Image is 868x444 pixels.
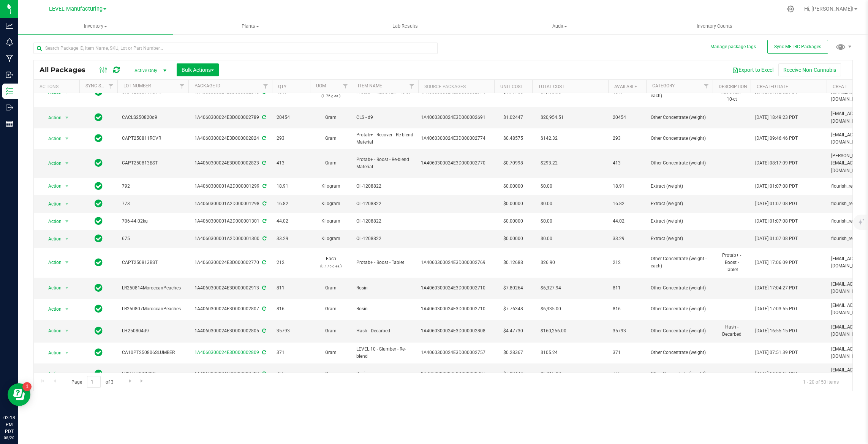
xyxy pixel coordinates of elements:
span: 706-44.02kg [122,218,184,225]
span: In Sync [95,303,103,314]
span: 18.91 [613,183,642,190]
span: $0.00 [537,198,556,209]
a: Created By [833,84,859,89]
span: Oil-1208822 [356,183,414,190]
div: 1A4060300024E3D000002789 [187,114,273,121]
span: Rosin [356,284,414,292]
span: $6,327.94 [537,283,565,294]
span: Lab Results [382,23,428,30]
a: UOM [316,83,326,88]
span: [DATE] 16:55:15 PDT [755,327,798,335]
span: select [62,283,72,293]
span: Kilogram [315,235,347,242]
span: [DATE] 17:04:27 PDT [755,284,798,292]
span: Gram [315,114,347,121]
span: CAPT250813BST [122,160,184,167]
div: 1A4060300024E3D000002770 [187,259,273,266]
span: Rosin [356,370,414,378]
span: In Sync [95,112,103,123]
td: $0.00000 [494,213,532,230]
span: Gram [315,135,347,142]
span: select [62,181,72,191]
span: Other Concentrate (weight) [651,160,708,167]
span: select [62,257,72,268]
div: 1A4060300024E3D000002710 [421,284,492,292]
td: $7.76348 [494,299,532,320]
div: 1A4060300024E3D000002769 [421,259,492,266]
p: 03:18 PM PDT [3,414,15,435]
span: Action [41,257,62,268]
div: 1A4060300024E3D000002710 [421,305,492,313]
span: Action [41,304,62,314]
span: In Sync [95,198,103,209]
button: Receive Non-Cannabis [778,63,841,76]
span: In Sync [95,325,103,336]
div: 1A4060300024E3D000002713 [187,370,273,378]
span: Other Concentrate (weight) [651,284,708,292]
span: 16.82 [277,200,305,207]
div: 1A4060300024E3D000002757 [421,349,492,356]
span: $20,954.51 [537,112,568,123]
a: Filter [700,80,713,93]
span: In Sync [95,158,103,168]
div: Protab+ - Boost - Tablet [717,251,746,275]
inline-svg: Monitoring [6,38,13,46]
span: [DATE] 17:03:55 PDT [755,305,798,313]
a: Sync Status [85,83,115,88]
span: [DATE] 01:07:08 PDT [755,235,798,242]
span: Other Concentrate (weight) [651,349,708,356]
div: 1A4060300001A2D000001300 [187,235,273,242]
span: [DATE] 14:28:15 PDT [755,370,798,378]
span: 413 [277,160,305,167]
span: CAPT250811RCVR [122,135,184,142]
span: Sync from Compliance System [261,136,266,141]
div: 1A4060300024E3D000002808 [421,327,492,335]
span: Oil-1208822 [356,200,414,207]
span: [DATE] 17:06:09 PDT [755,259,798,266]
span: Action [41,158,62,169]
span: 371 [277,349,305,356]
span: Action [41,199,62,209]
span: Action [41,325,62,336]
p: 08/20 [3,435,15,441]
span: 35793 [613,327,642,335]
span: Extract (weight) [651,183,708,190]
td: $1.02447 [494,107,532,128]
div: 1A4060300001A2D000001301 [187,218,273,225]
span: select [62,199,72,209]
span: Inventory [18,23,173,30]
span: Extract (weight) [651,200,708,207]
div: Manage settings [786,5,795,13]
span: 44.02 [277,218,305,225]
a: Unit Cost [500,84,523,89]
a: Plants [173,18,327,34]
span: Sync from Compliance System [261,371,266,376]
span: Sync from Compliance System [261,115,266,120]
span: Gram [315,370,347,378]
span: [DATE] 09:46:46 PDT [755,135,798,142]
a: Lot Number [123,83,151,88]
span: select [62,216,72,227]
span: $6,335.00 [537,303,565,314]
span: $5,915.00 [537,368,565,379]
span: Kilogram [315,218,347,225]
span: 413 [613,160,642,167]
td: $7.80264 [494,278,532,299]
span: 811 [613,284,642,292]
span: In Sync [95,368,103,379]
a: Go to the next page [125,376,136,386]
a: Inventory Counts [637,18,792,34]
a: Go to the last page [137,376,148,386]
span: CLS - d9 [356,114,414,121]
button: Export to Excel [727,63,778,76]
span: LR250814MoroccanPeaches [122,284,184,292]
span: 755 [613,370,642,378]
a: Category [652,83,675,88]
span: $0.00 [537,181,556,192]
span: CAPT250813BST [122,259,184,266]
a: Description [719,84,747,89]
a: Filter [176,80,188,93]
span: LEVEL Manufacturing [49,6,103,12]
span: CA10PT250806SLUMBER [122,349,184,356]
